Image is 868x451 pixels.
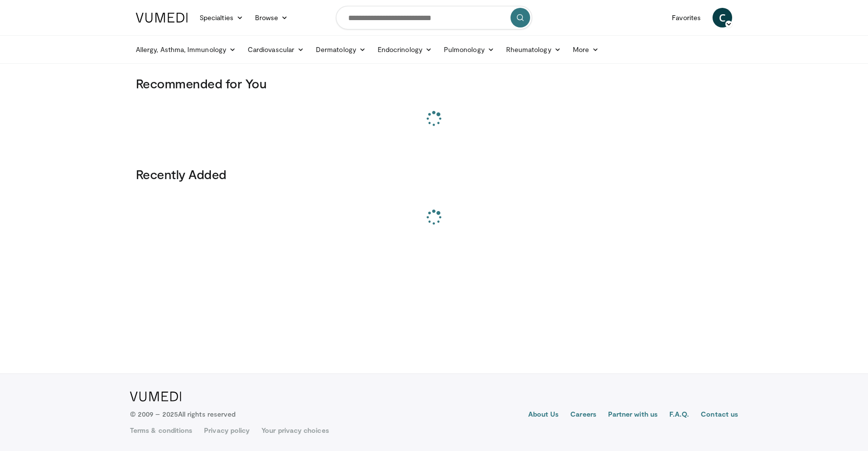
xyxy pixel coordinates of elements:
a: F.A.Q. [669,409,689,421]
span: All rights reserved [178,410,235,418]
a: Partner with us [608,409,658,421]
a: Allergy, Asthma, Immunology [130,40,242,59]
h3: Recently Added [136,166,732,182]
a: Pulmonology [438,40,500,59]
a: Endocrinology [372,40,438,59]
a: Specialties [194,8,249,27]
a: Favorites [666,8,707,27]
img: VuMedi Logo [130,392,181,401]
input: Search topics, interventions [336,6,532,29]
a: Dermatology [310,40,372,59]
a: C [713,8,732,27]
h3: Recommended for You [136,76,732,91]
a: Terms & conditions [130,425,192,435]
a: Privacy policy [204,425,250,435]
a: Browse [249,8,294,27]
a: Cardiovascular [242,40,310,59]
p: © 2009 – 2025 [130,409,235,419]
a: Contact us [701,409,738,421]
img: VuMedi Logo [136,13,188,23]
a: More [567,40,605,59]
a: Careers [570,409,596,421]
a: About Us [528,409,559,421]
a: Your privacy choices [261,425,329,435]
a: Rheumatology [500,40,567,59]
